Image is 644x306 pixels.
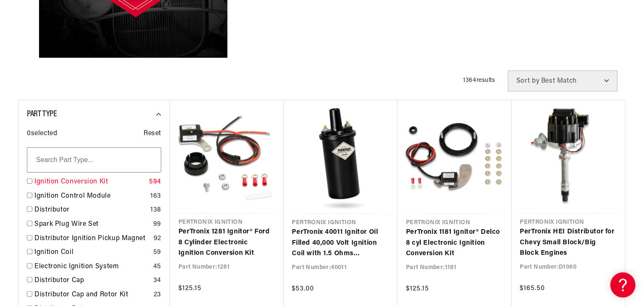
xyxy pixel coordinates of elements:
div: 99 [153,219,161,230]
span: Reset [144,128,161,139]
select: Sort by [508,71,618,92]
span: 1364 results [463,77,495,84]
div: 594 [149,177,161,188]
div: 138 [150,205,161,216]
a: Distributor Ignition Pickup Magnet [34,233,150,244]
span: Part Type [27,110,57,118]
a: PerTronix 1181 Ignitor® Delco 8 cyl Electronic Ignition Conversion Kit [406,227,503,259]
div: 92 [154,233,161,244]
a: Distributor [34,205,147,216]
input: Search Part Type... [27,147,161,173]
div: 23 [154,290,161,301]
a: Distributor Cap and Rotor Kit [34,290,150,301]
span: Sort by [516,78,539,84]
div: 59 [153,247,161,258]
a: Ignition Control Module [34,191,147,202]
div: 45 [153,262,161,272]
div: 34 [153,275,161,286]
a: Spark Plug Wire Set [34,219,150,230]
a: Distributor Cap [34,275,150,286]
a: PerTronix 40011 Ignitor Oil Filled 40,000 Volt Ignition Coil with 1.5 Ohms Resistance in Black [292,227,390,259]
a: Electronic Ignition System [34,262,150,272]
a: PerTronix 1281 Ignitor® Ford 8 Cylinder Electronic Ignition Conversion Kit [178,227,275,259]
a: PerTronix HEI Distributor for Chevy Small Block/Big Block Engines [520,227,617,259]
div: 163 [150,191,161,202]
span: 0 selected [27,128,57,139]
a: Ignition Conversion Kit [34,177,146,188]
a: Ignition Coil [34,247,150,258]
